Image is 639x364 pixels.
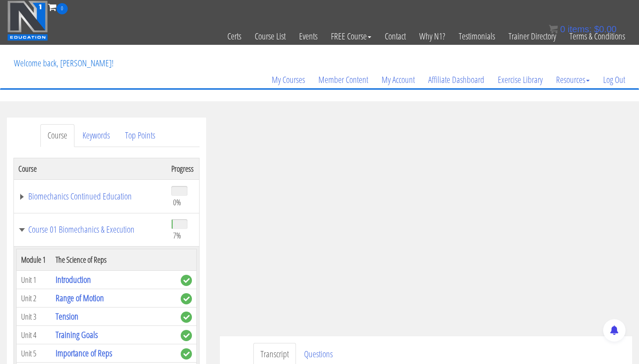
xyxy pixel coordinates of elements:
[17,271,51,289] td: Unit 1
[422,58,491,101] a: Affiliate Dashboard
[167,158,200,179] th: Progress
[14,158,167,179] th: Course
[452,14,502,58] a: Testimonials
[375,58,422,101] a: My Account
[17,249,51,271] th: Module 1
[181,330,192,341] span: complete
[56,273,91,286] a: Introduction
[56,292,104,304] a: Range of Motion
[75,124,117,147] a: Keywords
[560,24,565,34] span: 0
[57,3,68,14] span: 0
[181,275,192,286] span: complete
[378,14,413,58] a: Contact
[173,197,181,207] span: 0%
[40,124,74,147] a: Course
[56,329,98,341] a: Training Goals
[502,14,563,58] a: Trainer Directory
[17,289,51,308] td: Unit 2
[594,24,617,34] bdi: 0.00
[181,293,192,304] span: complete
[17,308,51,326] td: Unit 3
[17,344,51,363] td: Unit 5
[594,24,599,34] span: $
[549,58,596,101] a: Resources
[491,58,549,101] a: Exercise Library
[265,58,312,101] a: My Courses
[413,14,452,58] a: Why N1?
[221,14,248,58] a: Certs
[549,25,558,34] img: icon11.png
[324,14,378,58] a: FREE Course
[56,347,112,359] a: Importance of Reps
[118,124,162,147] a: Top Points
[56,310,78,322] a: Tension
[181,312,192,323] span: complete
[248,14,292,58] a: Course List
[181,348,192,360] span: complete
[18,225,162,234] a: Course 01 Biomechanics & Execution
[596,58,632,101] a: Log Out
[549,24,617,34] a: 0 items: $0.00
[568,24,591,34] span: items:
[7,0,48,41] img: n1-education
[292,14,324,58] a: Events
[7,45,120,81] p: Welcome back, [PERSON_NAME]!
[563,14,632,58] a: Terms & Conditions
[312,58,375,101] a: Member Content
[48,1,68,13] a: 0
[51,249,176,271] th: The Science of Reps
[173,230,181,240] span: 7%
[17,326,51,344] td: Unit 4
[18,192,162,201] a: Biomechanics Continued Education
